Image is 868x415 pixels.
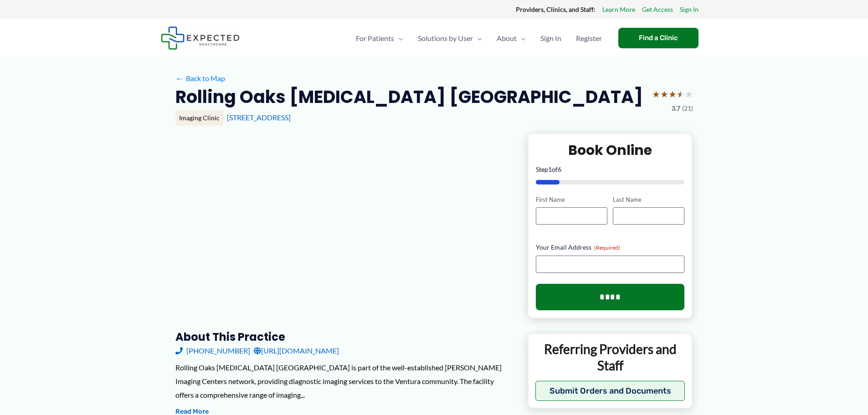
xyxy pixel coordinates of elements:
span: 6 [558,165,561,173]
a: For PatientsMenu Toggle [349,22,411,54]
a: Find a Clinic [618,28,699,48]
button: Submit Orders and Documents [535,381,685,401]
span: ← [175,74,184,82]
label: Your Email Address [536,243,685,252]
div: Rolling Oaks [MEDICAL_DATA] [GEOGRAPHIC_DATA] is part of the well-established [PERSON_NAME] Imagi... [175,361,513,401]
span: 3.7 [672,102,680,114]
nav: Primary Site Navigation [349,22,609,54]
span: (Required) [594,244,620,251]
a: Solutions by UserMenu Toggle [411,22,489,54]
div: Imaging Clinic [175,110,223,126]
span: (21) [682,102,693,114]
span: For Patients [356,22,394,54]
p: Referring Providers and Staff [535,341,685,374]
a: AboutMenu Toggle [489,22,533,54]
h2: Book Online [536,141,685,159]
a: [URL][DOMAIN_NAME] [254,344,339,358]
strong: Providers, Clinics, and Staff: [516,5,596,13]
span: ★ [677,86,685,102]
span: Sign In [540,22,561,54]
span: ★ [660,86,668,102]
span: ★ [652,86,660,102]
span: Solutions by User [418,22,473,54]
a: [PHONE_NUMBER] [175,344,250,358]
span: Menu Toggle [517,22,526,54]
span: 1 [548,165,552,173]
h2: Rolling Oaks [MEDICAL_DATA] [GEOGRAPHIC_DATA] [175,86,643,108]
span: Menu Toggle [473,22,482,54]
img: Expected Healthcare Logo - side, dark font, small [161,26,240,50]
a: Register [569,22,609,54]
a: ←Back to Map [175,72,225,85]
span: ★ [668,86,677,102]
a: Sign In [680,4,699,15]
label: First Name [536,195,607,204]
span: Register [576,22,602,54]
a: Learn More [602,4,635,15]
a: Get Access [642,4,673,15]
a: [STREET_ADDRESS] [227,113,291,122]
span: ★ [685,86,693,102]
span: Menu Toggle [394,22,403,54]
label: Last Name [613,195,684,204]
span: About [497,22,517,54]
p: Step of [536,166,685,173]
a: Sign In [533,22,569,54]
h3: About this practice [175,330,513,344]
